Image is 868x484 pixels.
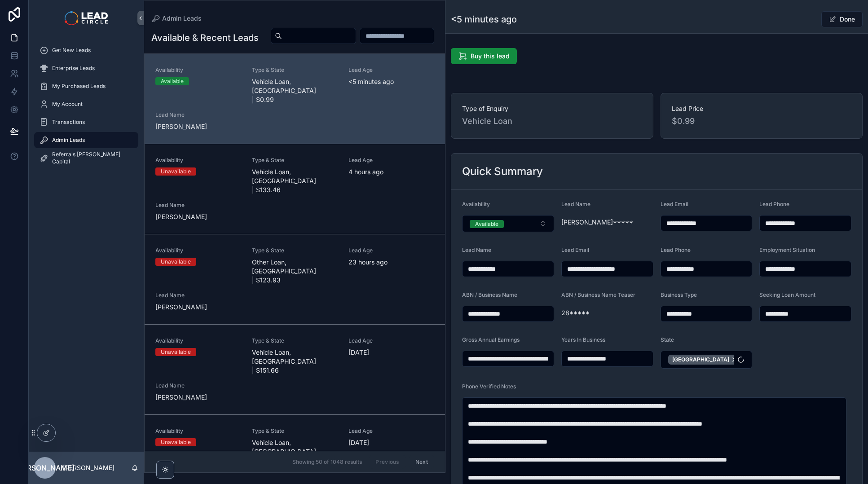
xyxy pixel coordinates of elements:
span: Availability [155,157,241,164]
span: ABN / Business Name [462,291,517,298]
a: Admin Leads [34,132,138,148]
span: Employment Situation [759,246,815,253]
span: 23 hours ago [348,258,434,267]
span: Lead Name [155,111,241,119]
p: [PERSON_NAME] [63,463,115,472]
div: Available [475,220,498,228]
span: Get New Leads [52,47,91,54]
span: State [661,336,674,343]
a: AvailabilityUnavailableType & StateVehicle Loan, [GEOGRAPHIC_DATA] | $133.46Lead Age4 hours agoLe... [145,144,445,234]
div: Available [161,77,184,85]
span: My Purchased Leads [52,83,106,90]
span: Type & State [252,66,338,74]
span: Lead Price [672,104,852,113]
a: AvailabilityUnavailableType & StateOther Loan, [GEOGRAPHIC_DATA] | $123.93Lead Age23 hours agoLea... [145,234,445,324]
a: Referrals [PERSON_NAME] Capital [34,150,138,166]
a: My Account [34,96,138,112]
a: AvailabilityAvailableType & StateVehicle Loan, [GEOGRAPHIC_DATA] | $0.99Lead Age<5 minutes agoLea... [145,54,445,144]
span: Vehicle Loan, [GEOGRAPHIC_DATA] | $115.81 [252,438,338,465]
span: Availability [155,427,241,435]
a: Enterprise Leads [34,60,138,76]
h1: Available & Recent Leads [151,31,259,44]
span: Admin Leads [162,14,202,23]
span: Other Loan, [GEOGRAPHIC_DATA] | $123.93 [252,258,338,285]
span: Transactions [52,119,85,126]
span: Availability [155,66,241,74]
span: Phone Verified Notes [462,383,516,390]
span: 4 hours ago [348,167,434,176]
a: Transactions [34,114,138,130]
span: Business Type [661,291,697,298]
button: Select Button [661,351,753,369]
span: [DATE] [348,438,434,447]
span: [PERSON_NAME] [155,393,241,402]
span: ABN / Business Name Teaser [561,291,635,298]
span: Lead Phone [759,201,789,207]
span: Type & State [252,247,338,254]
span: Lead Name [462,246,491,253]
span: Lead Phone [661,246,691,253]
button: Next [409,455,434,469]
span: Type of Enquiry [462,104,642,113]
button: Select Button [462,215,554,232]
span: Type & State [252,427,338,435]
span: Lead Email [661,201,688,207]
a: AvailabilityUnavailableType & StateVehicle Loan, [GEOGRAPHIC_DATA] | $151.66Lead Age[DATE]Lead Na... [145,324,445,414]
span: Lead Age [348,247,434,254]
h1: <5 minutes ago [451,13,517,26]
div: Unavailable [161,167,191,176]
div: Unavailable [161,438,191,446]
span: Seeking Loan Amount [759,291,815,298]
span: [PERSON_NAME] [155,212,241,221]
span: Lead Name [155,202,241,209]
span: Vehicle Loan, [GEOGRAPHIC_DATA] | $0.99 [252,77,338,104]
span: Vehicle Loan, [GEOGRAPHIC_DATA] | $133.46 [252,167,338,194]
span: [PERSON_NAME] [15,462,75,473]
span: Lead Name [155,382,241,389]
span: [PERSON_NAME] [155,122,241,131]
img: App logo [65,11,107,25]
span: My Account [52,101,83,108]
div: Unavailable [161,348,191,356]
div: Unavailable [161,258,191,266]
span: Lead Age [348,427,434,435]
span: Enterprise Leads [52,65,95,72]
span: [DATE] [348,348,434,357]
span: Buy this lead [471,52,510,61]
span: $0.99 [672,115,852,128]
span: Lead Name [561,201,590,207]
span: Type & State [252,157,338,164]
h2: Quick Summary [462,164,543,179]
span: Years In Business [561,336,605,343]
span: Availability [155,337,241,344]
span: Admin Leads [52,136,85,144]
span: Vehicle Loan, [GEOGRAPHIC_DATA] | $151.66 [252,348,338,375]
span: <5 minutes ago [348,77,434,86]
span: Referrals [PERSON_NAME] Capital [52,151,129,165]
span: Lead Age [348,66,434,74]
span: [PERSON_NAME] [155,303,241,312]
button: Done [821,11,863,27]
span: Lead Name [155,292,241,299]
button: Buy this lead [451,48,517,64]
span: Lead Age [348,157,434,164]
span: [GEOGRAPHIC_DATA] [672,356,729,363]
span: Lead Email [561,246,589,253]
span: Type & State [252,337,338,344]
div: scrollable content [29,36,144,178]
span: Lead Age [348,337,434,344]
span: Vehicle Loan [462,115,642,128]
span: Showing 50 of 1048 results [292,458,362,466]
a: Get New Leads [34,42,138,58]
span: Availability [462,201,490,207]
a: My Purchased Leads [34,78,138,94]
span: Gross Annual Earnings [462,336,520,343]
span: Availability [155,247,241,254]
button: Unselect 11 [668,355,742,365]
a: Admin Leads [151,14,202,23]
